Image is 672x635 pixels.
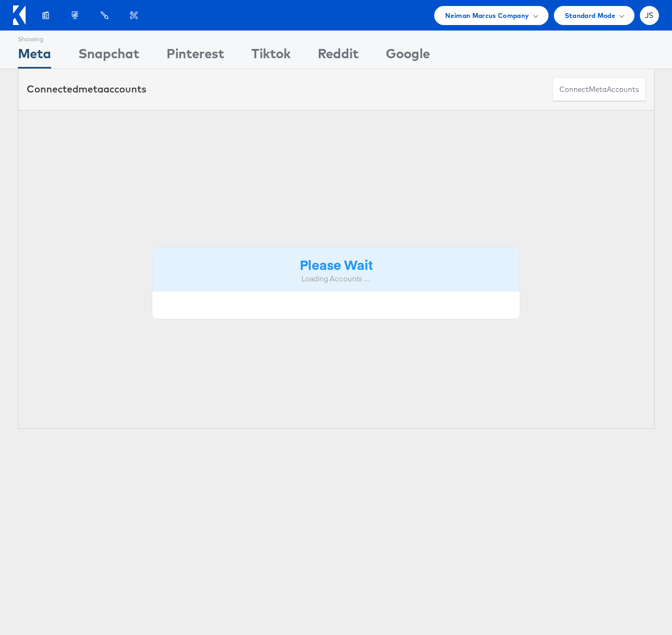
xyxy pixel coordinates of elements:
[565,10,615,21] span: Standard Mode
[300,255,373,273] strong: Please Wait
[552,77,646,102] button: ConnectmetaAccounts
[161,274,512,284] div: Loading Accounts ....
[78,44,139,69] div: Snapchat
[318,44,359,69] div: Reddit
[27,82,146,96] div: Connected accounts
[251,44,291,69] div: Tiktok
[645,12,654,19] span: JS
[18,31,51,44] div: Showing
[589,84,607,95] span: meta
[386,44,430,69] div: Google
[78,83,103,95] span: meta
[18,44,51,69] div: Meta
[167,44,224,69] div: Pinterest
[445,10,529,21] span: Neiman Marcus Company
